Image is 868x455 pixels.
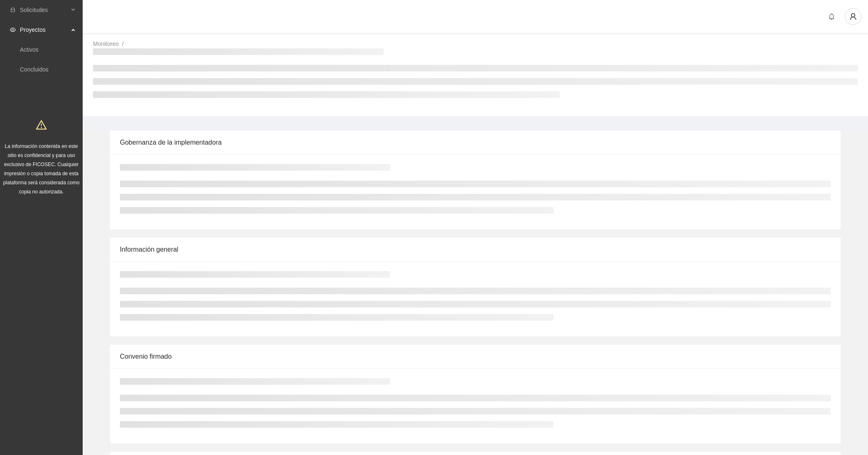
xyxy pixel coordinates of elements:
span: user [845,13,861,20]
div: Gobernanza de la implementadora [120,131,831,154]
div: Información general [120,238,831,261]
span: eye [10,27,16,33]
div: Convenio firmado [120,345,831,368]
button: bell [825,10,838,23]
span: warning [36,119,47,130]
span: Proyectos [20,21,69,38]
a: Activos [20,46,38,53]
span: / [122,40,124,47]
span: bell [825,13,838,20]
button: user [845,8,861,25]
a: Monitoreo [93,40,119,47]
a: Concluidos [20,66,48,73]
span: La información contenida en este sitio es confidencial y para uso exclusivo de FICOSEC. Cualquier... [3,143,80,195]
span: Solicitudes [20,2,69,18]
span: inbox [10,7,16,13]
